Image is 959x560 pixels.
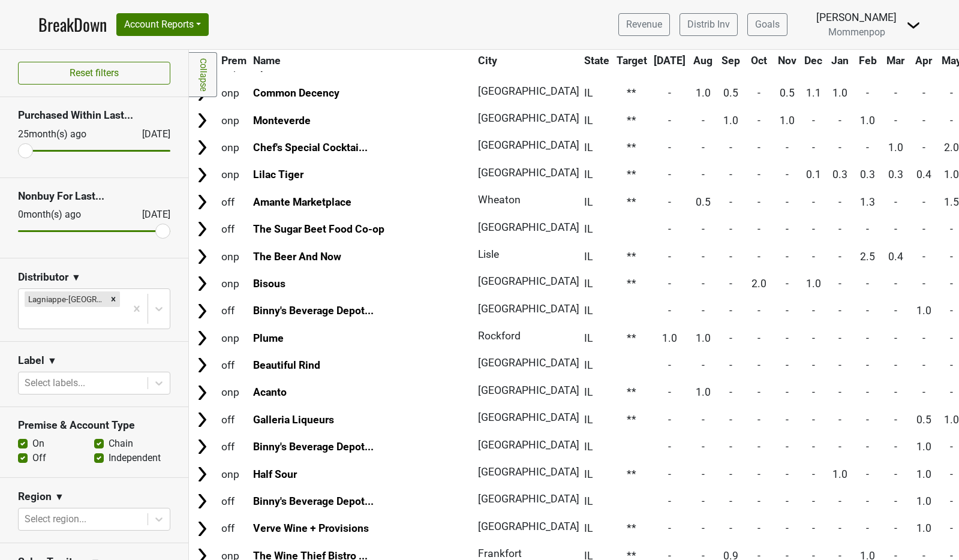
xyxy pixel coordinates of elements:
a: Common Decency [253,87,339,99]
span: - [922,278,925,290]
span: - [786,414,789,426]
span: - [950,278,953,290]
span: - [757,141,760,153]
span: 0.3 [860,60,875,72]
span: - [812,141,815,153]
span: - [757,468,760,480]
span: IL [584,223,593,235]
span: - [757,305,760,317]
span: - [838,414,841,426]
a: Apero [253,60,282,72]
span: - [786,251,789,263]
td: off [218,189,249,215]
span: - [838,441,841,453]
span: - [668,305,671,317]
span: - [950,60,953,72]
div: Lagniappe-[GEOGRAPHIC_DATA] [25,291,107,307]
td: onp [218,107,249,133]
span: - [866,332,869,344]
span: - [922,359,925,371]
td: onp [218,325,249,351]
span: 0.3 [888,168,903,180]
h3: Distributor [18,271,68,284]
span: 1.0 [944,168,959,180]
span: - [922,223,925,235]
span: 2.5 [860,251,875,263]
span: 0.8 [662,60,677,72]
a: Binny's Beverage Depot... [253,305,374,317]
td: off [218,216,249,242]
span: - [922,196,925,208]
th: Aug: activate to sort column ascending [690,50,717,71]
th: Dec: activate to sort column ascending [801,50,825,71]
span: Lisle [478,248,499,260]
span: 1.0 [806,278,821,290]
span: - [812,305,815,317]
span: - [729,251,732,263]
span: 0.3 [751,60,766,72]
span: - [729,386,732,398]
span: - [812,196,815,208]
a: Distrib Inv [680,13,738,36]
h3: Region [18,490,52,503]
span: - [894,87,897,99]
span: 1.3 [860,196,875,208]
span: - [729,223,732,235]
span: - [950,332,953,344]
span: 0.1 [806,168,821,180]
span: - [812,359,815,371]
span: 0.5 [696,60,711,72]
a: The Sugar Beet Food Co-op [253,223,384,235]
span: - [786,223,789,235]
td: onp [218,270,249,296]
td: off [218,407,249,432]
th: Apr: activate to sort column ascending [910,50,937,71]
span: - [950,115,953,127]
span: - [668,168,671,180]
td: off [218,434,249,460]
img: Arrow right [193,411,211,429]
span: [GEOGRAPHIC_DATA] [478,85,579,97]
span: Prem [221,55,246,67]
span: [GEOGRAPHIC_DATA] [478,167,579,179]
span: - [786,386,789,398]
span: Wheaton [478,194,521,206]
span: - [922,386,925,398]
div: [DATE] [131,127,170,141]
a: Chef's Special Cocktai... [253,141,368,153]
img: Arrow right [193,112,211,130]
span: - [786,278,789,290]
span: - [702,359,705,371]
span: - [894,60,897,72]
label: Independent [109,451,161,465]
span: - [838,141,841,153]
span: - [668,441,671,453]
td: onp [218,243,249,269]
span: 1.0 [916,305,931,317]
td: onp [218,162,249,188]
a: Collapse [189,52,217,97]
label: Off [32,451,46,465]
img: Arrow right [193,438,211,456]
span: 1.5 [944,196,959,208]
label: On [32,436,44,451]
span: - [668,386,671,398]
span: Name [253,55,281,67]
span: - [838,251,841,263]
th: Name: activate to sort column ascending [251,50,474,71]
span: - [668,359,671,371]
h3: Nonbuy For Last... [18,190,170,203]
span: 1.0 [888,141,903,153]
span: - [786,168,789,180]
span: - [757,441,760,453]
th: Prem: activate to sort column ascending [218,50,249,71]
th: State: activate to sort column ascending [581,50,612,71]
span: - [729,359,732,371]
span: - [702,414,705,426]
td: onp [218,380,249,405]
img: Arrow right [193,248,211,266]
span: - [757,414,760,426]
span: 0.4 [916,168,931,180]
span: Target [617,55,647,67]
span: - [894,441,897,453]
